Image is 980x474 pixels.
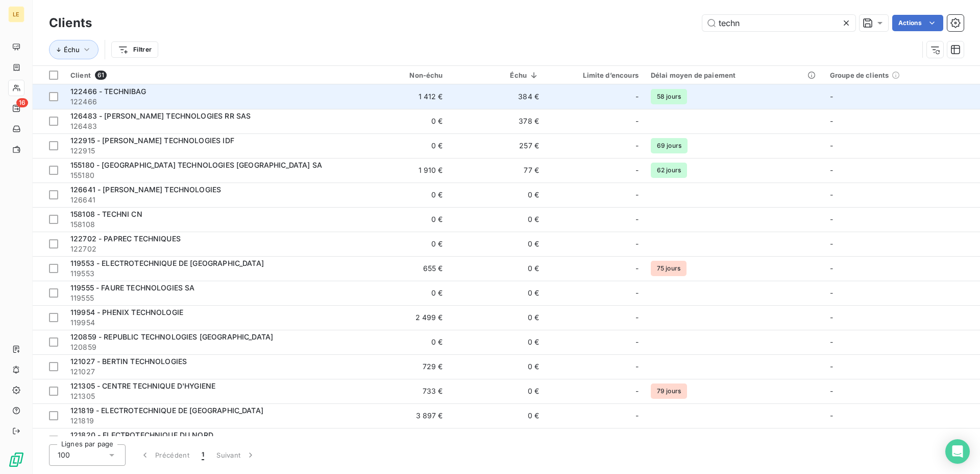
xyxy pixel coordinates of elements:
img: Logo LeanPay [8,452,24,468]
span: 1 [202,450,204,460]
td: 0 € [353,281,449,305]
td: 0 € [353,428,449,453]
td: 1 910 € [353,158,449,183]
span: 122915 - [PERSON_NAME] TECHNOLOGIES IDF [70,136,234,145]
span: - [830,313,833,322]
td: 0 € [449,256,545,281]
span: 119954 - PHENIX TECHNOLOGIE [70,308,183,317]
span: - [830,362,833,371]
span: 120859 [70,342,347,352]
span: 126483 - [PERSON_NAME] TECHNOLOGIES RR SAS [70,111,251,120]
span: 121819 - ELECTROTECHNIQUE DE [GEOGRAPHIC_DATA] [70,406,263,415]
button: Précédent [134,444,195,466]
span: - [635,362,639,372]
span: - [830,288,833,297]
div: Délai moyen de paiement [651,71,818,79]
span: 122915 [70,146,347,156]
span: - [635,435,639,445]
span: - [830,239,833,248]
span: Client [70,71,91,79]
td: 0 € [449,232,545,256]
span: - [830,141,833,150]
td: 378 € [449,109,545,133]
td: 729 € [353,354,449,379]
button: Suivant [210,444,262,466]
span: - [635,92,639,102]
td: 0 € [449,428,545,453]
td: 733 € [353,379,449,403]
span: - [635,312,639,323]
td: 2 499 € [353,305,449,330]
td: 655 € [353,256,449,281]
td: 0 € [449,207,545,232]
span: 121305 [70,391,347,401]
span: Échu [64,46,80,54]
span: - [635,386,639,396]
td: 0 € [353,183,449,207]
td: 257 € [449,133,545,158]
span: 119555 - FAURE TECHNOLOGIES SA [70,283,195,292]
div: Open Intercom Messenger [945,439,970,464]
span: 158108 [70,219,347,230]
span: - [635,116,639,126]
td: 0 € [353,109,449,133]
span: - [830,190,833,199]
td: 0 € [353,207,449,232]
span: - [635,141,639,151]
span: - [830,166,833,174]
td: 1 412 € [353,84,449,109]
div: Limite d’encours [551,71,639,79]
td: 0 € [449,403,545,428]
span: 79 jours [651,383,687,399]
button: Actions [892,15,943,31]
span: 122702 - PAPREC TECHNIQUES [70,234,181,243]
span: - [635,337,639,347]
span: 119553 [70,268,347,279]
span: - [830,215,833,223]
div: LE [8,6,24,22]
span: 126641 [70,195,347,205]
span: 126641 - [PERSON_NAME] TECHNOLOGIES [70,185,221,194]
span: 62 jours [651,163,687,178]
span: - [830,387,833,395]
span: 122702 [70,244,347,254]
span: 100 [58,450,70,460]
span: 122466 - TECHNIBAG [70,87,146,96]
span: Groupe de clients [830,71,889,79]
span: - [830,436,833,444]
button: Filtrer [111,41,158,58]
span: - [635,411,639,421]
td: 0 € [449,183,545,207]
span: - [635,263,639,274]
button: Échu [49,40,99,59]
span: 121305 - CENTRE TECHNIQUE D'HYGIENE [70,381,215,390]
span: - [830,92,833,101]
span: 158108 - TECHNI CN [70,210,142,218]
span: - [635,165,639,175]
span: 120859 - REPUBLIC TECHNOLOGIES [GEOGRAPHIC_DATA] [70,332,273,341]
span: 155180 [70,170,347,180]
span: - [830,264,833,273]
span: 155180 - [GEOGRAPHIC_DATA] TECHNOLOGIES [GEOGRAPHIC_DATA] SA [70,161,322,169]
span: 121820 - ELECTROTECHNIQUE DU NORD [70,431,213,439]
span: 121819 [70,416,347,426]
td: 77 € [449,158,545,183]
span: 126483 [70,121,347,131]
span: 58 jours [651,89,687,104]
td: 0 € [449,305,545,330]
td: 0 € [449,354,545,379]
div: Échu [455,71,539,79]
span: 122466 [70,97,347,107]
span: 121027 [70,367,347,377]
td: 0 € [353,330,449,354]
td: 0 € [449,330,545,354]
td: 3 897 € [353,403,449,428]
h3: Clients [49,14,92,32]
span: - [635,288,639,298]
button: 1 [195,444,210,466]
span: - [830,117,833,125]
span: 61 [95,71,107,80]
span: 119954 [70,318,347,328]
span: 119555 [70,293,347,303]
span: - [635,214,639,224]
